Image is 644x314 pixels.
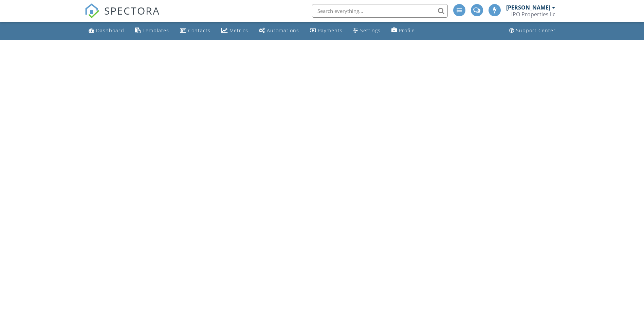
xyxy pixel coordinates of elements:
[506,4,550,11] div: [PERSON_NAME]
[389,24,418,37] a: Company Profile
[85,9,160,23] a: SPECTORA
[143,27,169,34] div: Templates
[177,24,213,37] a: Contacts
[229,27,248,34] div: Metrics
[132,24,172,37] a: Templates
[219,24,251,37] a: Metrics
[351,24,383,37] a: Settings
[256,24,302,37] a: Automations (Advanced)
[104,3,160,18] span: SPECTORA
[312,4,448,18] input: Search everything...
[318,27,343,34] div: Payments
[85,3,99,18] img: The Best Home Inspection Software - Spectora
[96,27,124,34] div: Dashboard
[516,27,556,34] div: Support Center
[507,24,558,37] a: Support Center
[307,24,345,37] a: Payments
[511,11,555,18] div: IPO Properties llc
[188,27,210,34] div: Contacts
[399,27,415,34] div: Profile
[86,24,127,37] a: Dashboard
[360,27,381,34] div: Settings
[267,27,299,34] div: Automations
